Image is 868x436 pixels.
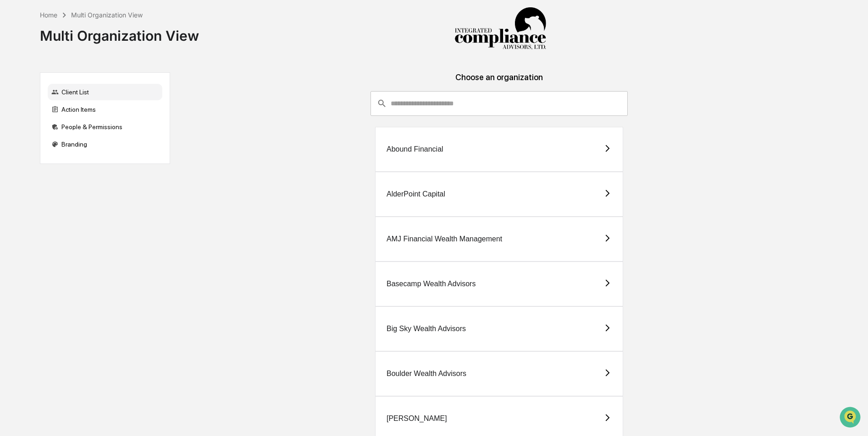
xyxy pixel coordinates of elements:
input: Clear [24,42,151,51]
a: 🔎Data Lookup [6,129,61,146]
div: AMJ Financial Wealth Management [387,235,502,243]
span: Attestations [76,115,114,125]
span: Pylon [91,155,111,162]
div: Big Sky Wealth Advisors [387,325,466,333]
div: Basecamp Wealth Advisors [387,280,475,288]
div: Start new chat [31,70,150,79]
div: Abound Financial [387,145,443,153]
div: [PERSON_NAME] [387,414,447,423]
div: 🔎 [9,134,17,141]
div: Action Items [48,101,162,118]
a: 🖐️Preclearance [6,112,63,128]
a: Powered byPylon [65,155,111,162]
div: consultant-dashboard__filter-organizations-search-bar [370,91,628,116]
div: Branding [48,136,162,153]
div: 🗄️ [66,116,74,124]
div: Choose an organization [177,72,821,91]
span: Data Lookup [18,133,58,142]
div: Multi Organization View [40,20,199,44]
div: Client List [48,84,162,100]
div: Multi Organization View [71,11,143,19]
div: People & Permissions [48,119,162,135]
a: 🗄️Attestations [63,112,117,128]
iframe: Open customer support [839,406,863,431]
div: Boulder Wealth Advisors [387,370,466,378]
img: 1746055101610-c473b297-6a78-478c-a979-82029cc54cd1 [9,70,26,87]
div: AlderPoint Capital [387,190,445,198]
button: Start new chat [156,73,167,84]
div: We're available if you need us! [31,79,116,87]
div: Home [40,11,57,19]
span: Preclearance [18,115,59,125]
img: Integrated Compliance Advisors [454,7,546,50]
p: How can we help? [9,19,167,34]
div: 🖐️ [9,116,17,124]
